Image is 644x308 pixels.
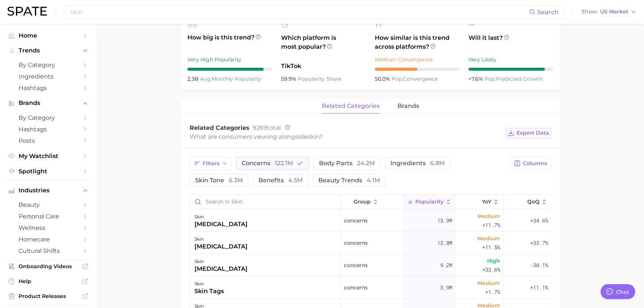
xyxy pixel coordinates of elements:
[318,177,380,183] span: beauty trends
[322,103,380,109] span: related categories
[455,195,503,209] button: YoY
[390,160,445,166] span: ingredients
[415,199,444,205] span: Popularity
[530,261,548,270] span: -30.1%
[468,68,553,71] div: 9 / 10
[19,201,78,208] span: beauty
[487,256,500,265] span: High
[19,236,78,243] span: homecare
[357,160,375,167] span: 24.2m
[19,32,78,39] span: Home
[468,33,553,51] span: Will it last?
[194,257,248,266] div: skin
[19,213,78,220] span: personal care
[7,7,47,16] img: SPATE
[530,238,548,247] span: +33.7%
[6,222,91,234] a: wellness
[367,177,380,184] span: 4.1m
[203,160,219,167] span: Filters
[190,157,232,170] button: Filters
[430,160,445,167] span: 6.8m
[482,199,491,205] span: YoY
[468,55,553,64] div: Very Likely
[70,6,529,18] input: Search here for a brand, industry, or ingredient
[19,114,78,121] span: by Category
[375,68,460,71] div: 5 / 10
[190,254,551,276] button: skin[MEDICAL_DATA]concerns9.2mHigh+33.6%-30.1%
[19,126,78,133] span: Hashtags
[200,76,212,82] abbr: average
[6,82,91,94] a: Hashtags
[190,209,551,232] button: skin[MEDICAL_DATA]concerns13.9mMedium+11.7%+34.6%
[6,71,91,82] a: Ingredients
[19,73,78,80] span: Ingredients
[405,195,455,209] button: Popularity
[19,278,78,285] span: Help
[477,234,500,243] span: Medium
[482,265,500,274] span: +33.6%
[190,124,249,131] span: Related Categories
[281,76,298,82] span: 59.9%
[482,221,500,230] span: +11.7%
[298,76,341,82] span: popularity share
[600,10,628,14] span: US Market
[375,33,460,51] span: How similar is this trend across platforms?
[437,238,452,247] span: 13.8m
[187,33,272,51] span: How big is this trend?
[375,76,392,82] span: 50.0%
[190,276,551,299] button: skinskin tagsconcerns3.9mMedium+1.7%+11.1%
[242,160,293,166] span: concerns
[187,55,272,64] div: Very High Popularity
[19,247,78,254] span: cultural shifts
[252,124,267,131] span: 9269
[440,261,452,270] span: 9.2m
[516,130,549,136] span: Export Data
[537,9,558,16] span: Search
[187,68,272,71] div: 9 / 10
[477,212,500,221] span: Medium
[194,279,224,288] div: skin
[258,177,303,183] span: benefits
[19,187,78,194] span: Industries
[482,243,500,252] span: +11.5%
[6,261,91,272] a: Onboarding Videos
[19,224,78,231] span: wellness
[194,287,224,296] div: skin tags
[190,195,341,209] input: Search in skin
[195,177,243,183] span: skin tone
[392,76,438,82] span: convergence
[6,185,91,196] button: Industries
[397,103,419,109] span: brands
[344,238,367,247] span: concerns
[6,166,91,177] a: Spotlight
[190,132,502,142] div: What are consumers viewing alongside ?
[6,97,91,109] button: Brands
[6,245,91,257] a: cultural shifts
[6,199,91,211] a: beauty
[6,112,91,123] a: by Category
[485,288,500,296] span: +1.7%
[6,234,91,245] a: homecare
[392,76,403,82] abbr: popularity index
[440,283,452,292] span: 3.9m
[194,242,248,251] div: [MEDICAL_DATA]
[194,264,248,273] div: [MEDICAL_DATA]
[582,10,598,14] span: Show
[523,160,547,167] span: Columns
[530,283,548,292] span: +11.1%
[307,133,319,140] span: skin
[19,293,78,299] span: Product Releases
[510,157,551,170] button: Columns
[6,59,91,71] a: by Category
[187,76,200,82] span: 2.3b
[194,235,248,244] div: skin
[6,276,91,287] a: Help
[527,199,540,205] span: QoQ
[190,232,551,254] button: skin[MEDICAL_DATA]concerns13.8mMedium+11.5%+33.7%
[354,199,371,205] span: group
[484,76,542,82] span: predicted growth
[580,7,638,17] button: ShowUS Market
[344,261,367,270] span: concerns
[6,45,91,56] button: Trends
[530,216,548,225] span: +34.6%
